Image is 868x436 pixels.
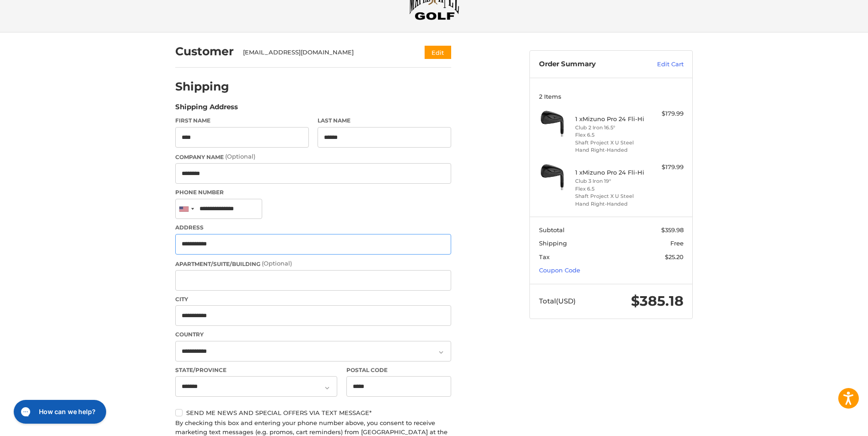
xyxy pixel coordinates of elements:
label: City [175,295,451,303]
span: Subtotal [539,226,565,234]
li: Club 2 Iron 16.5° [575,124,645,132]
button: Edit [425,46,451,59]
a: Coupon Code [539,266,580,274]
li: Flex 6.5 [575,185,645,193]
label: Address [175,223,451,232]
label: Apartment/Suite/Building [175,259,451,268]
small: (Optional) [262,260,292,267]
span: Total (USD) [539,297,576,305]
li: Club 3 Iron 19° [575,177,645,185]
span: Free [670,239,684,247]
iframe: Gorgias live chat messenger [9,397,109,427]
h2: Shipping [175,80,229,94]
div: [EMAIL_ADDRESS][DOMAIN_NAME] [243,48,407,57]
li: Flex 6.5 [575,131,645,139]
span: Shipping [539,239,567,247]
span: $385.18 [631,292,684,309]
h3: Order Summary [539,60,637,69]
span: Tax [539,253,550,261]
legend: Shipping Address [175,102,238,117]
li: Hand Right-Handed [575,146,645,154]
label: Postal Code [346,366,452,374]
label: State/Province [175,366,337,374]
h4: 1 x Mizuno Pro 24 Fli-Hi [575,115,645,122]
small: (Optional) [225,153,255,160]
div: United States: +1 [176,199,197,219]
label: Phone Number [175,188,451,197]
li: Hand Right-Handed [575,200,645,208]
label: Company Name [175,152,451,161]
h4: 1 x Mizuno Pro 24 Fli-Hi [575,169,645,176]
li: Shaft Project X U Steel [575,139,645,147]
h3: 2 Items [539,93,684,100]
a: Edit Cart [637,60,684,69]
div: $179.99 [647,163,684,172]
li: Shaft Project X U Steel [575,192,645,200]
label: Country [175,330,451,339]
span: $25.20 [665,253,684,261]
label: Last Name [318,117,451,125]
h2: Customer [175,44,234,58]
span: $359.98 [661,226,684,234]
label: First Name [175,117,309,125]
label: Send me news and special offers via text message* [175,409,451,416]
div: $179.99 [647,109,684,118]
